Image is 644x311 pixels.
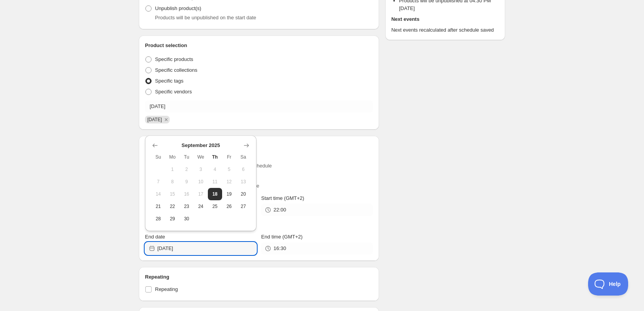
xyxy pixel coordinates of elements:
button: Friday September 19 2025 [222,188,236,200]
span: Specific products [155,56,193,62]
span: 2 [183,166,191,172]
button: Saturday September 6 2025 [236,163,251,176]
span: 20 [239,191,248,197]
th: Saturday [236,151,251,163]
span: Start time (GMT+2) [261,195,304,201]
button: Friday September 5 2025 [222,163,236,176]
span: 30 [183,216,191,222]
button: Tuesday September 9 2025 [180,176,194,188]
span: 5 [225,166,233,172]
h2: Active dates [145,142,373,150]
span: 4 [211,166,219,172]
span: Mo [169,154,177,160]
span: 26 [225,203,233,210]
span: Su [154,154,162,160]
button: Wednesday September 17 2025 [194,188,208,200]
th: Tuesday [180,151,194,163]
span: 17 [197,191,205,197]
span: 23 [183,203,191,210]
span: 19 [225,191,233,197]
th: Sunday [151,151,165,163]
span: Fr [225,154,233,160]
button: Monday September 15 2025 [165,188,180,200]
button: Monday September 1 2025 [165,163,180,176]
th: Friday [222,151,236,163]
span: 24 [197,203,205,210]
span: 16 [183,191,191,197]
h2: Repeating [145,273,373,281]
span: 18 [211,191,219,197]
button: Sunday September 21 2025 [151,200,165,213]
span: We [197,154,205,160]
button: Thursday September 25 2025 [208,200,222,213]
span: 15 [169,191,177,197]
p: Next events recalculated after schedule saved [391,26,499,34]
button: Tuesday September 30 2025 [180,213,194,225]
span: Specific tags [155,78,184,84]
h2: Next events [391,15,499,23]
button: Thursday September 4 2025 [208,163,222,176]
span: 19/09/2025 [147,117,162,122]
span: Th [211,154,219,160]
span: Specific collections [155,67,197,73]
span: 29 [169,216,177,222]
span: 22 [169,203,177,210]
button: Today Thursday September 18 2025 [208,188,222,200]
span: 8 [169,179,177,185]
span: Repeating [155,286,178,292]
button: Saturday September 27 2025 [236,200,251,213]
span: 21 [154,203,162,210]
span: Unpublish product(s) [155,5,201,11]
span: Specific vendors [155,89,192,95]
iframe: Toggle Customer Support [588,272,629,296]
button: Tuesday September 23 2025 [180,200,194,213]
button: Wednesday September 24 2025 [194,200,208,213]
h2: Product selection [145,42,373,49]
button: Remove 19/09/2025 [163,116,170,123]
span: 11 [211,179,219,185]
button: Friday September 12 2025 [222,176,236,188]
span: 10 [197,179,205,185]
th: Monday [165,151,180,163]
span: End time (GMT+2) [261,234,302,240]
span: 6 [239,166,248,172]
button: Tuesday September 2 2025 [180,163,194,176]
button: Monday September 22 2025 [165,200,180,213]
th: Thursday [208,151,222,163]
button: Monday September 29 2025 [165,213,180,225]
button: Thursday September 11 2025 [208,176,222,188]
span: 13 [239,179,248,185]
span: 7 [154,179,162,185]
button: Wednesday September 10 2025 [194,176,208,188]
span: 27 [239,203,248,210]
span: Sa [239,154,248,160]
button: Sunday September 14 2025 [151,188,165,200]
span: Products will be unpublished on the start date [155,15,256,20]
button: Monday September 8 2025 [165,176,180,188]
span: Tu [183,154,191,160]
th: Wednesday [194,151,208,163]
span: 14 [154,191,162,197]
button: Tuesday September 16 2025 [180,188,194,200]
button: Sunday September 7 2025 [151,176,165,188]
span: 12 [225,179,233,185]
span: 25 [211,203,219,210]
span: 1 [169,166,177,172]
button: Show next month, October 2025 [241,140,252,151]
button: Show previous month, August 2025 [150,140,160,151]
button: Sunday September 28 2025 [151,213,165,225]
span: 28 [154,216,162,222]
button: Saturday September 13 2025 [236,176,251,188]
button: Saturday September 20 2025 [236,188,251,200]
button: Friday September 26 2025 [222,200,236,213]
span: 9 [183,179,191,185]
span: 3 [197,166,205,172]
span: End date [145,234,165,240]
button: Wednesday September 3 2025 [194,163,208,176]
